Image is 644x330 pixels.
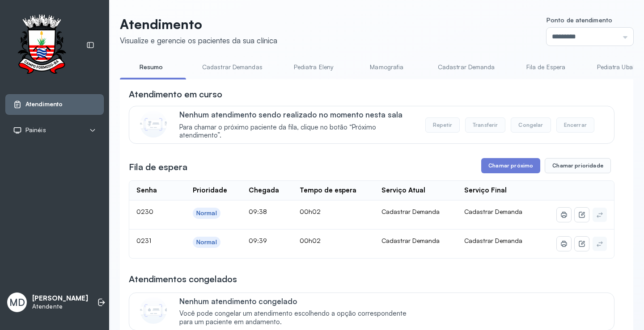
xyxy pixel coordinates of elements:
a: Resumo [120,60,182,75]
button: Chamar próximo [481,158,540,173]
div: Cadastrar Demanda [381,208,450,216]
p: Nenhum atendimento sendo realizado no momento nesta sala [179,110,416,119]
span: 0230 [136,208,153,215]
span: 00h02 [300,208,321,215]
a: Cadastrar Demandas [193,60,271,75]
div: Normal [196,209,217,217]
div: Serviço Atual [381,186,425,195]
a: Cadastrar Demanda [429,60,504,75]
p: Atendente [32,303,88,310]
h3: Fila de espera [129,161,187,173]
div: Cadastrar Demanda [381,237,450,245]
div: Normal [196,238,217,246]
div: Tempo de espera [300,186,356,195]
button: Repetir [425,117,460,133]
button: Congelar [511,117,551,133]
span: Você pode congelar um atendimento escolhendo a opção correspondente para um paciente em andamento. [179,309,416,326]
span: 00h02 [300,237,321,244]
span: Atendimento [25,100,63,108]
span: 0231 [136,237,151,244]
img: Imagem de CalloutCard [140,297,167,324]
h3: Atendimentos congelados [129,273,237,285]
p: Atendimento [120,16,277,32]
div: Visualize e gerencie os pacientes da sua clínica [120,36,277,45]
h3: Atendimento em curso [129,88,222,100]
p: Nenhum atendimento congelado [179,297,416,306]
div: Serviço Final [464,186,507,195]
span: Para chamar o próximo paciente da fila, clique no botão “Próximo atendimento”. [179,123,416,140]
div: Senha [136,186,157,195]
button: Transferir [465,117,506,133]
div: Chegada [249,186,279,195]
a: Pediatra Eleny [282,60,345,75]
span: Cadastrar Demanda [464,237,522,244]
img: Imagem de CalloutCard [140,111,167,138]
div: Prioridade [193,186,227,195]
p: [PERSON_NAME] [32,294,88,303]
a: Fila de Espera [515,60,577,75]
button: Encerrar [556,117,594,133]
span: 09:39 [249,237,267,244]
span: Ponto de atendimento [547,16,612,24]
a: Atendimento [13,100,96,109]
span: Cadastrar Demanda [464,208,522,215]
button: Chamar prioridade [545,158,611,173]
span: 09:38 [249,208,267,215]
span: Painéis [25,126,46,134]
a: Mamografia [356,60,418,75]
img: Logotipo do estabelecimento [9,14,74,76]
